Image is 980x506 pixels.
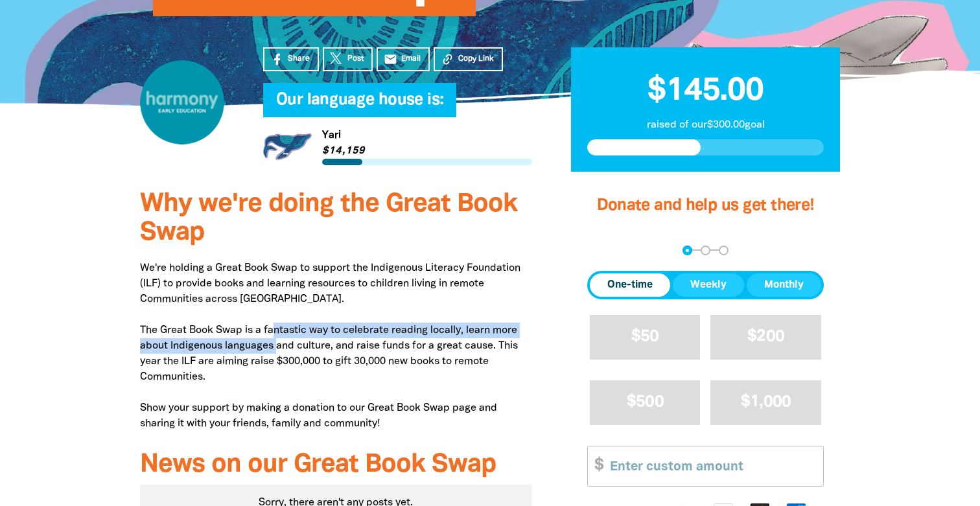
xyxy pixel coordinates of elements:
h3: News on our Great Book Swap [140,451,532,479]
span: Weekly [690,277,727,293]
button: $200 [710,315,821,360]
p: raised of our $300.00 goal [587,117,824,133]
button: $500 [590,380,701,425]
span: Post [347,53,364,65]
button: $50 [590,315,701,360]
button: Navigate to step 3 of 3 to enter your payment details [719,246,729,255]
span: Donate and help us get there! [597,198,815,213]
a: Share [263,47,319,71]
span: Our language house is: [276,93,443,117]
h6: My Team [263,104,532,112]
span: One-time [607,277,653,293]
span: $500 [627,395,664,409]
span: $145.00 [647,76,763,106]
span: Copy Link [458,53,494,65]
button: $1,000 [710,380,821,425]
a: emailEmail [377,47,430,71]
button: One-time [590,273,670,297]
span: $50 [631,329,659,344]
p: We're holding a Great Book Swap to support the Indigenous Literacy Foundation (ILF) to provide bo... [140,260,532,431]
input: Enter custom amount [601,446,823,486]
span: Email [401,53,421,65]
span: $1,000 [741,395,791,409]
button: Navigate to step 2 of 3 to enter your details [701,246,710,255]
span: Why we're doing the Great Book Swap [140,192,517,245]
button: Weekly [673,273,744,297]
div: Donation frequency [587,271,824,299]
button: Navigate to step 1 of 3 to enter your donation amount [682,246,692,255]
span: $ [588,446,603,486]
span: Share [288,53,310,65]
span: Monthly [764,277,804,293]
a: Post [323,47,373,71]
span: $200 [747,329,784,344]
button: Monthly [747,273,821,297]
button: Copy Link [434,47,503,71]
i: email [384,52,397,66]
